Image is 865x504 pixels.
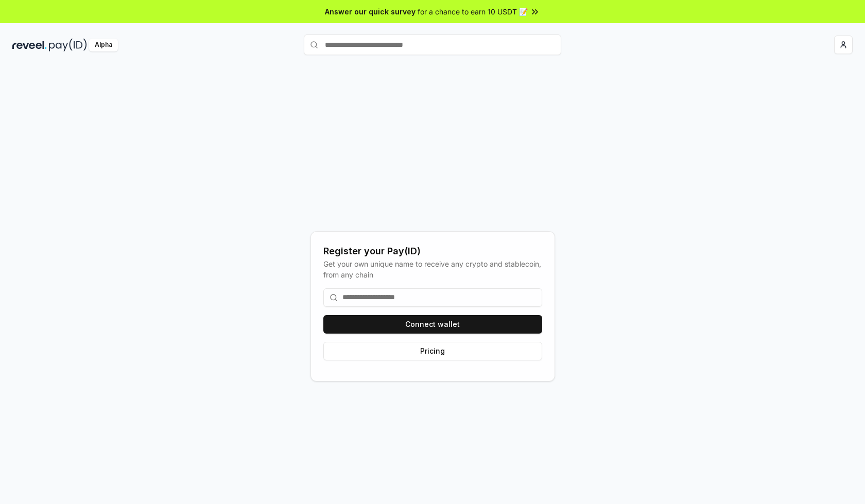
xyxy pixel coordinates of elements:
[323,315,542,334] button: Connect wallet
[323,342,542,360] button: Pricing
[323,244,542,258] div: Register your Pay(ID)
[325,6,416,17] span: Answer our quick survey
[12,39,47,51] img: reveel_dark
[323,258,542,280] div: Get your own unique name to receive any crypto and stablecoin, from any chain
[49,39,87,51] img: pay_id
[89,39,118,51] div: Alpha
[418,6,528,17] span: for a chance to earn 10 USDT 📝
